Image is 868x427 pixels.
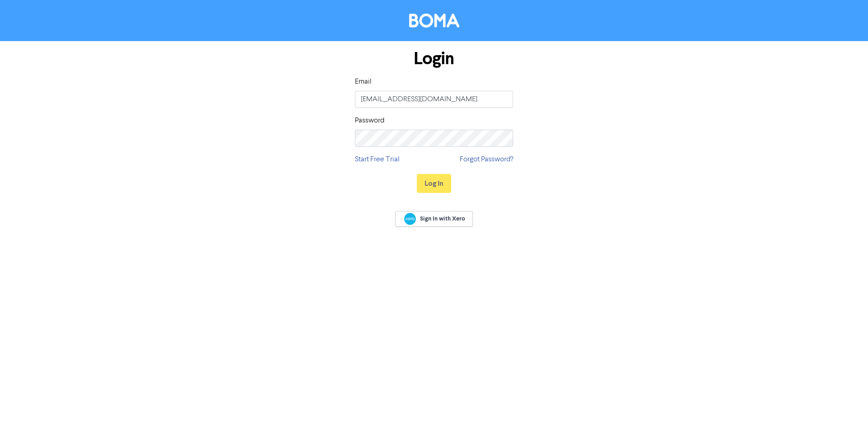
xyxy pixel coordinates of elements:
[404,213,416,225] img: Xero logo
[417,174,451,193] button: Log In
[355,154,400,165] a: Start Free Trial
[355,76,372,87] label: Email
[355,115,384,126] label: Password
[823,384,868,427] iframe: Chat Widget
[420,215,465,223] span: Sign In with Xero
[355,48,513,69] h1: Login
[395,211,473,227] a: Sign In with Xero
[460,154,513,165] a: Forgot Password?
[409,14,459,28] img: BOMA Logo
